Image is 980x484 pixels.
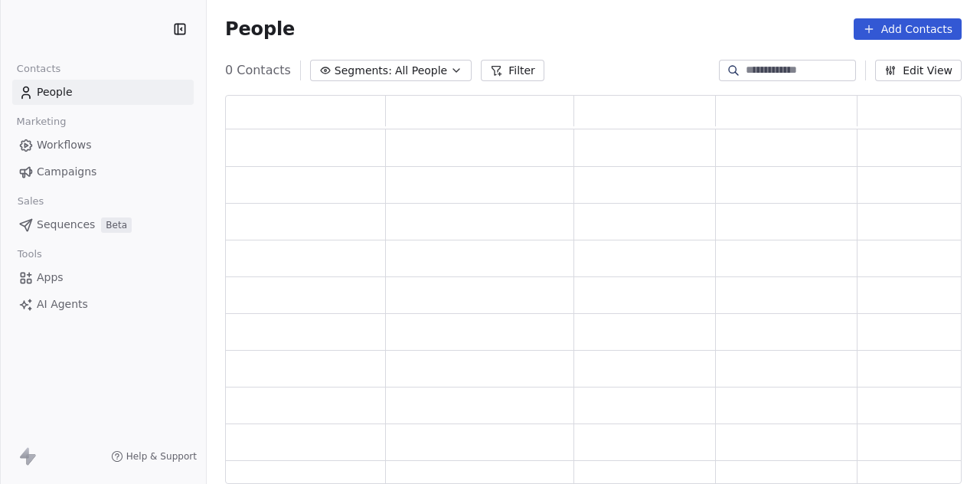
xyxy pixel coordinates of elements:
button: Edit View [875,60,962,81]
span: People [225,18,295,41]
span: AI Agents [37,296,88,312]
span: Campaigns [37,164,96,180]
a: Campaigns [12,159,194,185]
span: Sequences [37,217,95,233]
a: People [12,80,194,105]
span: 0 Contacts [225,61,291,80]
span: Help & Support [126,450,197,463]
button: Add Contacts [854,18,962,40]
a: Apps [12,265,194,290]
a: Workflows [12,132,194,158]
span: All People [395,63,447,79]
span: People [37,84,73,100]
span: Beta [101,217,132,233]
span: Tools [11,243,48,266]
button: Filter [481,60,544,81]
span: Sales [11,190,51,213]
a: AI Agents [12,292,194,317]
span: Workflows [37,137,92,153]
span: Segments: [335,63,392,79]
a: Help & Support [111,450,197,463]
span: Apps [37,270,64,286]
a: SequencesBeta [12,212,194,237]
span: Contacts [10,57,67,80]
span: Marketing [10,110,73,133]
